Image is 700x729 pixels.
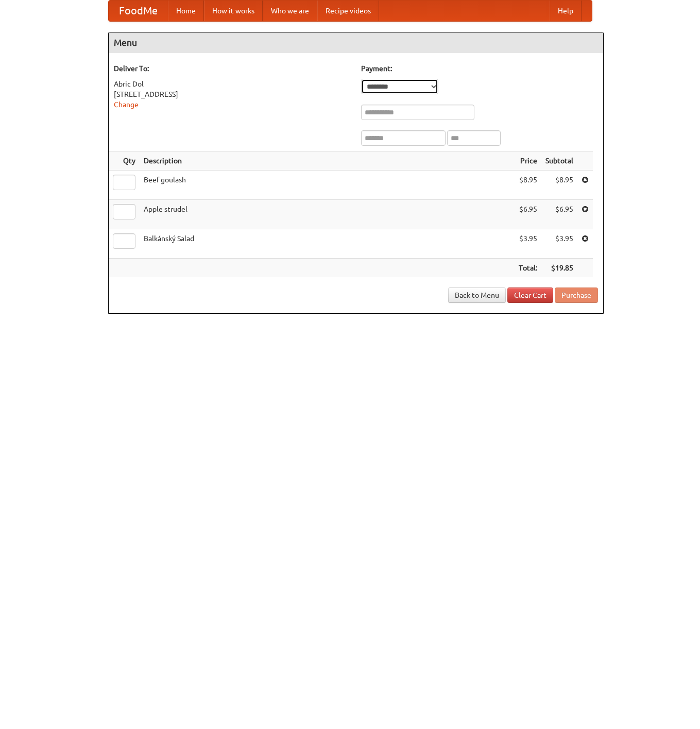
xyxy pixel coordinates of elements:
a: How it works [204,1,263,21]
th: Price [515,151,541,171]
a: FoodMe [109,1,168,21]
a: Who we are [263,1,317,21]
h5: Payment: [361,63,598,74]
a: Home [168,1,204,21]
td: $8.95 [515,171,541,200]
button: Purchase [555,287,598,303]
th: Total: [515,259,541,278]
td: $3.95 [541,229,577,259]
a: Clear Cart [507,287,553,303]
td: $6.95 [515,200,541,229]
td: $6.95 [541,200,577,229]
td: Beef goulash [140,171,515,200]
h5: Deliver To: [114,63,351,74]
a: Back to Menu [448,287,506,303]
th: Qty [109,151,140,171]
td: Balkánský Salad [140,229,515,259]
a: Recipe videos [317,1,379,21]
th: $19.85 [541,259,577,278]
a: Help [550,1,582,21]
div: Abric Dol [114,79,351,89]
th: Description [140,151,515,171]
div: [STREET_ADDRESS] [114,89,351,99]
th: Subtotal [541,151,577,171]
td: Apple strudel [140,200,515,229]
a: Change [114,100,139,109]
td: $8.95 [541,171,577,200]
td: $3.95 [515,229,541,259]
h4: Menu [109,32,603,53]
